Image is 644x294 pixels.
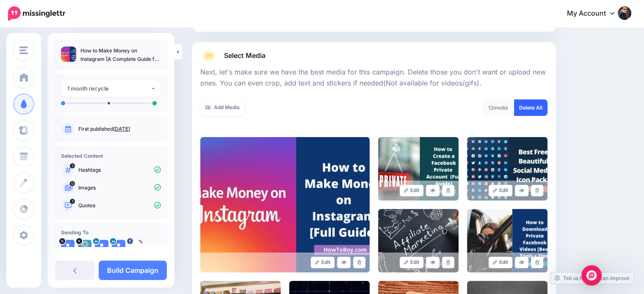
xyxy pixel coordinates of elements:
[22,22,93,29] div: Domain: [DOMAIN_NAME]
[78,202,161,209] p: Quotes
[200,99,245,116] a: Add Media
[129,240,142,253] img: 358731194_718620323612071_5875523225203371151_n-bsa153721.png
[94,50,143,55] div: Keywords by Traffic
[558,3,631,24] a: My Account
[550,272,634,284] a: Tell us how we can improve
[200,49,547,63] a: Select Media
[23,49,30,56] img: tab_domain_overview_orange.svg
[581,265,602,286] div: Open Intercom Messenger
[32,50,76,55] div: Domain Overview
[224,50,265,61] span: Select Media
[112,240,125,253] img: user_default_image.png
[61,47,76,62] img: 61c3b166e727d61c2dd03943c40a2d74_thumb.jpg
[67,84,151,93] div: 1 month recycle
[400,257,424,268] a: Edit
[14,14,20,20] img: logo_orange.svg
[19,47,28,54] img: menu.png
[113,126,130,132] a: [DATE]
[78,240,91,253] img: 5tyPiY3s-78625.jpg
[61,229,161,236] h4: Sending To
[200,137,370,272] img: 61c3b166e727d61c2dd03943c40a2d74_large.jpg
[200,67,547,89] p: Next, let's make sure we have the best media for this campaign. Delete those you don't want or up...
[84,49,91,56] img: tab_keywords_by_traffic_grey.svg
[489,185,513,196] a: Edit
[78,125,161,133] p: First published
[514,99,547,116] a: Delete All
[14,22,20,29] img: website_grey.svg
[61,80,161,97] button: 1 month recycle
[467,137,547,201] img: 2f3fb4d898c3d58f7c1ed3f0a2161146_large.jpg
[61,240,75,253] img: user_default_image.png
[378,209,459,272] img: 04c510ad38e7bb7b124b2834e74b3c3a_large.jpg
[378,137,459,201] img: 88d7f4ef43e099569fffe5c9186d7393_large.jpg
[70,199,75,204] span: 3
[311,257,335,268] a: Edit
[70,163,75,168] span: 3
[489,257,513,268] a: Edit
[24,14,41,20] div: v 4.0.25
[400,185,424,196] a: Edit
[488,104,493,111] span: 12
[8,6,65,21] img: Missinglettr
[467,209,547,272] img: bc0d6c76c148754ef66c38de606a7d3e_large.jpg
[482,99,514,116] div: media
[61,153,161,159] h4: Selected Content
[95,240,108,253] img: user_default_image.png
[78,166,161,174] p: Hashtags
[78,184,161,192] p: Images
[80,47,161,63] p: How to Make Money on Instagram [A Complete Guide for Influencers]
[70,181,75,186] span: 12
